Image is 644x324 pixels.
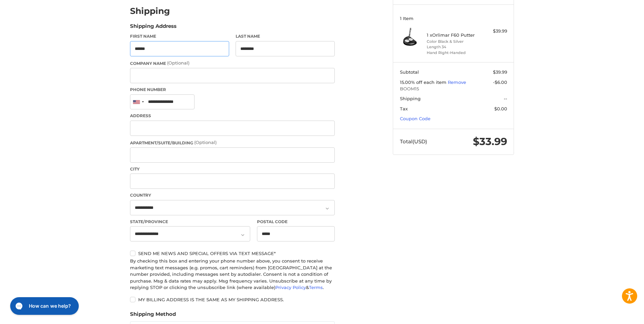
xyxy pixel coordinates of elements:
[130,6,170,16] h2: Shipping
[7,295,81,317] iframe: Gorgias live chat messenger
[130,139,335,146] label: Apartment/Suite/Building
[473,135,507,148] span: $33.99
[309,285,323,290] a: Terms
[400,69,419,75] span: Subtotal
[194,140,217,145] small: (Optional)
[130,60,335,67] label: Company Name
[504,96,507,101] span: --
[275,285,306,290] a: Privacy Policy
[130,33,229,39] label: First Name
[427,32,479,38] h4: 1 x Orlimar F60 Putter
[427,39,479,44] li: Color Black & Silver
[130,87,335,93] label: Phone Number
[400,79,448,85] span: 15.00% off each item
[494,106,507,111] span: $0.00
[130,166,335,172] label: City
[400,86,507,92] span: BOOM15
[448,79,466,85] a: Remove
[480,28,507,35] div: $39.99
[493,79,507,85] span: -$6.00
[130,22,177,33] legend: Shipping Address
[130,95,146,109] div: United States: +1
[400,96,421,101] span: Shipping
[130,258,335,291] div: By checking this box and entering your phone number above, you consent to receive marketing text ...
[236,33,335,39] label: Last Name
[257,219,335,225] label: Postal Code
[130,297,335,302] label: My billing address is the same as my shipping address.
[130,251,335,256] label: Send me news and special offers via text message*
[167,60,189,66] small: (Optional)
[427,50,479,56] li: Hand Right-Handed
[400,138,427,145] span: Total (USD)
[400,106,408,111] span: Tax
[130,310,176,321] legend: Shipping Method
[427,44,479,50] li: Length 34
[130,113,335,119] label: Address
[493,69,507,75] span: $39.99
[130,219,250,225] label: State/Province
[400,116,430,121] a: Coupon Code
[400,16,507,21] h3: 1 Item
[130,192,335,198] label: Country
